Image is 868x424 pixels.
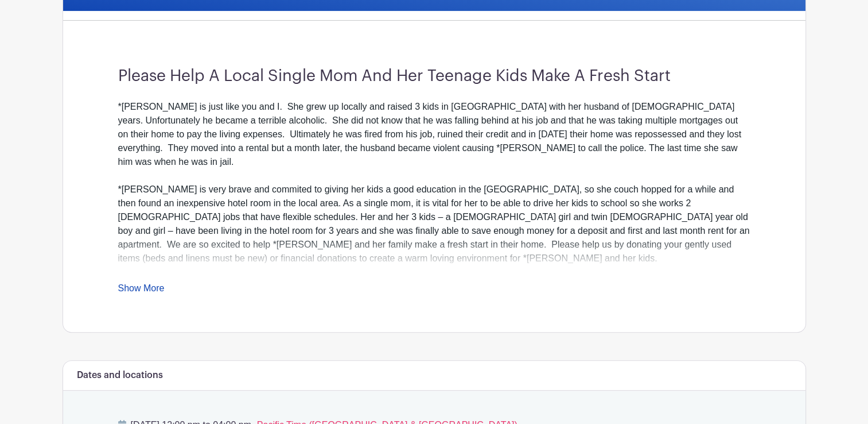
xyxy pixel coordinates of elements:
div: *[PERSON_NAME] is just like you and I. She grew up locally and raised 3 kids in [GEOGRAPHIC_DATA]... [118,100,750,169]
h6: Dates and locations [77,370,163,381]
h3: Please Help A Local Single Mom And Her Teenage Kids Make A Fresh Start [118,67,750,86]
div: *[PERSON_NAME] is very brave and commited to giving her kids a good education in the [GEOGRAPHIC_... [118,183,750,265]
a: Show More [118,283,165,298]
